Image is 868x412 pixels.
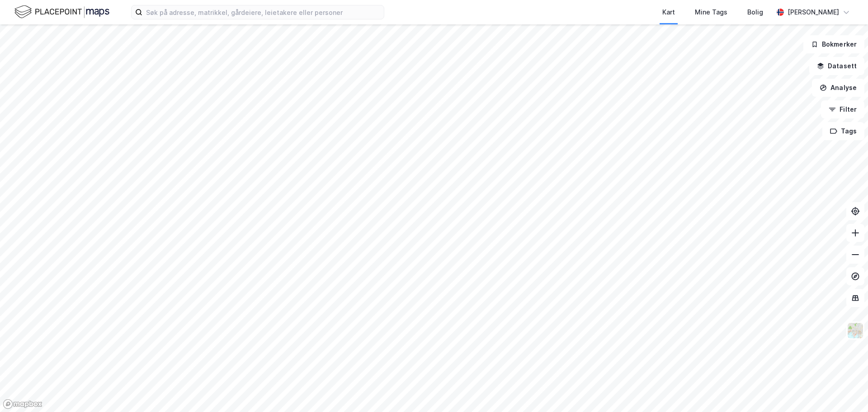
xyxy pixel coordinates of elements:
div: Kart [662,7,675,18]
div: Bolig [747,7,763,18]
input: Søk på adresse, matrikkel, gårdeiere, leietakere eller personer [142,5,384,19]
div: [PERSON_NAME] [788,7,839,18]
iframe: Chat Widget [823,369,868,412]
div: Mine Tags [695,7,727,18]
img: logo.f888ab2527a4732fd821a326f86c7f29.svg [14,4,109,20]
